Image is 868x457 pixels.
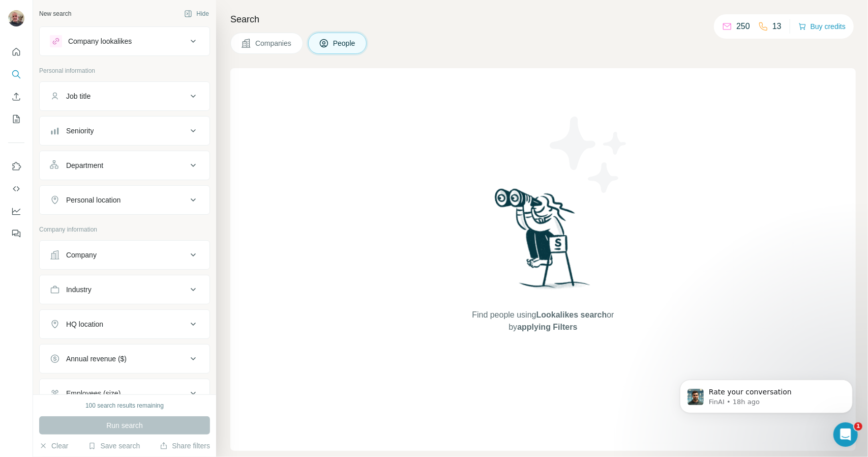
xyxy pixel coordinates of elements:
[772,20,782,33] p: 13
[854,422,862,431] span: 1
[8,202,24,220] button: Dashboard
[8,43,24,61] button: Quick start
[40,381,209,406] button: Employees (size)
[8,65,24,83] button: Search
[333,38,356,48] span: People
[8,88,24,106] button: Enrich CSV
[40,29,209,53] button: Company lookalikes
[517,323,577,331] span: applying Filters
[85,401,164,410] div: 100 search results remaining
[39,225,210,234] p: Company information
[40,243,209,267] button: Company
[8,180,24,198] button: Use Surfe API
[8,224,24,243] button: Feedback
[40,277,209,302] button: Industry
[462,309,624,333] span: Find people using or by
[39,66,210,75] p: Personal information
[66,160,103,170] div: Department
[665,358,868,430] iframe: Intercom notifications message
[39,441,68,451] button: Clear
[177,6,216,21] button: Hide
[66,319,103,329] div: HQ location
[40,312,209,336] button: HQ location
[40,347,209,371] button: Annual revenue ($)
[66,354,127,364] div: Annual revenue ($)
[40,153,209,178] button: Department
[798,19,846,34] button: Buy credits
[39,9,71,18] div: New search
[66,195,121,205] div: Personal location
[68,36,132,46] div: Company lookalikes
[230,12,856,26] h4: Search
[66,91,91,101] div: Job title
[833,422,858,447] iframe: Intercom live chat
[8,10,24,26] img: Avatar
[66,126,94,136] div: Seniority
[66,250,97,260] div: Company
[66,284,92,295] div: Industry
[490,186,596,299] img: Surfe Illustration - Woman searching with binoculars
[88,441,140,451] button: Save search
[8,157,24,176] button: Use Surfe on LinkedIn
[40,119,209,143] button: Seniority
[8,110,24,128] button: My lists
[543,109,635,201] img: Surfe Illustration - Stars
[160,441,210,451] button: Share filters
[40,84,209,108] button: Job title
[736,20,750,33] p: 250
[40,188,209,212] button: Personal location
[255,38,292,48] span: Companies
[66,388,121,398] div: Employees (size)
[536,310,607,319] span: Lookalikes search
